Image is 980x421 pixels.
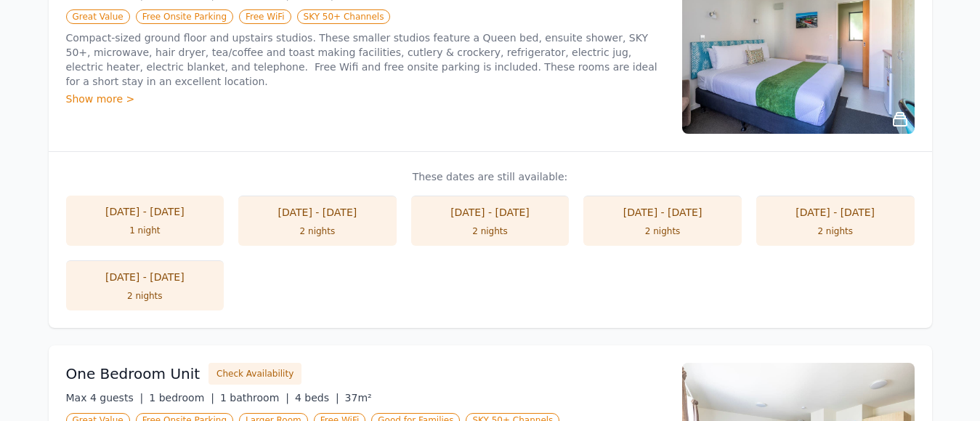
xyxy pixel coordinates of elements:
span: Max 4 guests | [66,392,144,404]
div: Show more > [66,92,665,106]
div: 2 nights [598,225,727,237]
div: [DATE] - [DATE] [598,205,727,220]
div: [DATE] - [DATE] [81,270,210,284]
span: 1 bathroom | [220,392,289,404]
div: 2 nights [81,290,210,302]
div: [DATE] - [DATE] [81,204,210,219]
span: Great Value [66,9,130,24]
p: These dates are still available: [66,169,915,184]
span: Free WiFi [239,9,291,24]
span: 4 beds | [295,392,339,404]
div: 2 nights [253,225,382,237]
div: 1 night [81,225,210,236]
span: 37m² [345,392,372,404]
p: Compact-sized ground floor and upstairs studios. These smaller studios feature a Queen bed, ensui... [66,31,665,89]
button: Check Availability [208,363,301,385]
div: [DATE] - [DATE] [771,205,900,220]
div: [DATE] - [DATE] [253,205,382,220]
div: 2 nights [771,225,900,237]
span: SKY 50+ Channels [297,9,391,24]
h3: One Bedroom Unit [66,364,201,384]
span: 1 bedroom | [149,392,214,404]
div: [DATE] - [DATE] [426,205,555,220]
div: 2 nights [426,225,555,237]
span: Free Onsite Parking [136,9,233,24]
